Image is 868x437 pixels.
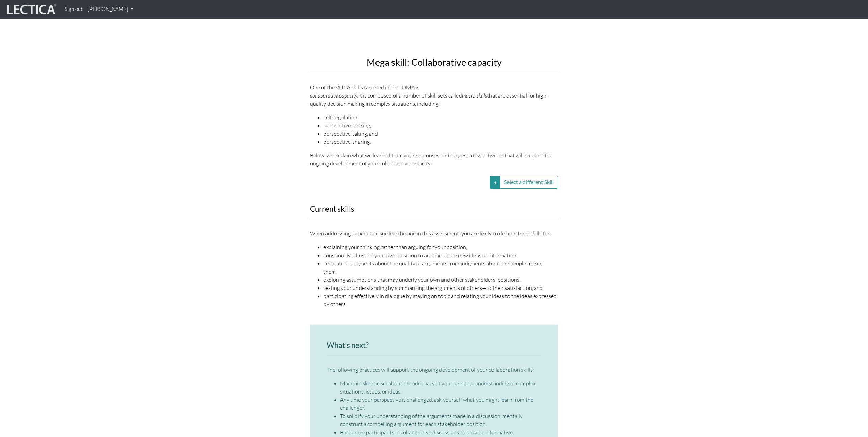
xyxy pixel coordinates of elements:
[500,176,558,189] button: Select a different Skill
[310,92,358,99] em: collaborative capacity.
[323,276,558,284] li: exploring assumptions that may underly your own and other stakeholders' positions,
[323,292,558,308] li: participating effectively in dialogue by staying on topic and relating your ideas to the ideas ex...
[323,259,558,276] li: separating judgments about the quality of arguments from judgments about the people making them,
[62,3,85,16] a: Sign out
[310,91,558,108] div: It is composed of a number of skill sets called that are essential for high-quality decision maki...
[310,205,558,213] h3: Current skills
[310,83,558,108] p: One of the VUCA skills targeted in the LDMA is
[323,121,558,129] li: perspective-seeking,
[340,396,541,412] li: Any time your perspective is challenged, ask yourself what you might learn from the challenger.
[327,366,541,374] p: The following practices will support the ongoing development of your collaboration skills:
[340,379,541,396] li: Maintain skepticism about the adequacy of your personal understanding of complex situations, issu...
[323,251,558,259] li: consciously adjusting your own position to accommodate new ideas or information,
[340,412,541,428] li: To solidify your understanding of the arguments made in a discussion, mentally construct a compel...
[323,113,558,121] li: self-regulation,
[323,243,558,251] li: explaining your thinking rather than arguing for your position,
[327,341,541,350] h3: What’s next?
[323,129,558,138] li: perspective-taking, and
[85,3,136,16] a: [PERSON_NAME]
[310,229,558,238] p: When addressing a complex issue like the one in this assessment, you are likely to demonstrate sk...
[310,151,558,168] p: Below, we explain what we learned from your responses and suggest a few activities that will supp...
[5,3,56,16] img: lecticalive
[323,138,558,146] li: perspective-sharing.
[310,57,558,67] h2: Mega skill: Collaborative capacity
[462,92,487,99] em: macro skills
[323,284,558,292] li: testing your understanding by summarizing the arguments of others—to their satisfaction, and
